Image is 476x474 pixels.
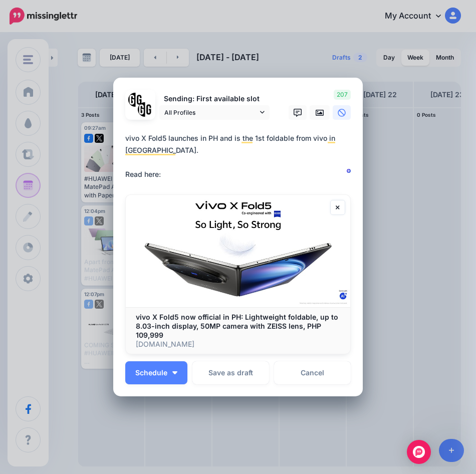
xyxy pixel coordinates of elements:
[128,93,143,107] img: 353459792_649996473822713_4483302954317148903_n-bsa138318.png
[164,107,258,118] span: All Profiles
[334,90,351,100] span: 207
[407,440,431,464] div: Open Intercom Messenger
[274,361,351,384] a: Cancel
[136,340,340,349] p: [DOMAIN_NAME]
[125,132,356,180] div: vivo X Fold5 launches in PH and is the 1st foldable from vivo in [GEOGRAPHIC_DATA]. Read here:
[126,195,350,307] img: vivo X Fold5 now official in PH: Lightweight foldable, up to 8.03-inch display, 50MP camera with ...
[136,313,338,339] b: vivo X Fold5 now official in PH: Lightweight foldable, up to 8.03-inch display, 50MP camera with ...
[172,371,177,374] img: arrow-down-white.png
[138,102,152,117] img: JT5sWCfR-79925.png
[125,132,356,180] textarea: To enrich screen reader interactions, please activate Accessibility in Grammarly extension settings
[159,105,270,120] a: All Profiles
[159,93,270,105] p: Sending: First available slot
[125,361,187,384] button: Schedule
[192,361,269,384] button: Save as draft
[135,369,167,376] span: Schedule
